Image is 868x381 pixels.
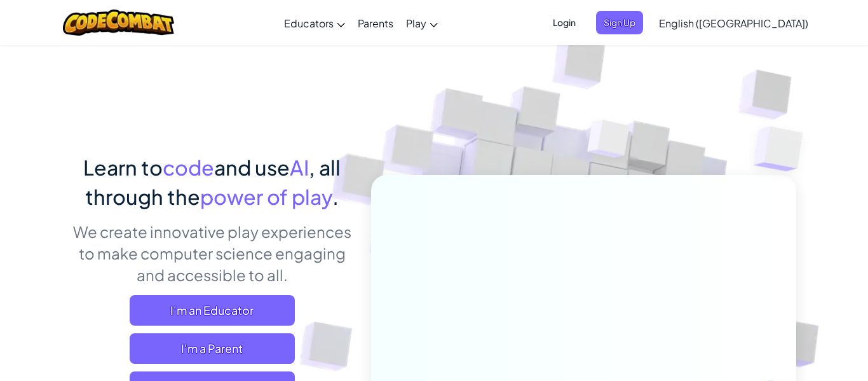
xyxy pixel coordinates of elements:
[659,17,808,30] span: English ([GEOGRAPHIC_DATA])
[130,333,295,364] a: I'm a Parent
[406,17,426,30] span: Play
[545,11,583,34] button: Login
[200,184,332,209] span: power of play
[653,6,815,40] a: English ([GEOGRAPHIC_DATA])
[284,17,334,30] span: Educators
[214,155,290,180] span: and use
[130,295,295,326] a: I'm an Educator
[83,155,163,180] span: Learn to
[290,155,309,180] span: AI
[63,10,174,36] img: CodeCombat logo
[564,95,655,190] img: Overlap cubes
[72,221,352,286] p: We create innovative play experiences to make computer science engaging and accessible to all.
[351,6,400,40] a: Parents
[332,184,339,209] span: .
[278,6,351,40] a: Educators
[400,6,444,40] a: Play
[728,95,838,203] img: Overlap cubes
[163,155,214,180] span: code
[596,11,643,34] button: Sign Up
